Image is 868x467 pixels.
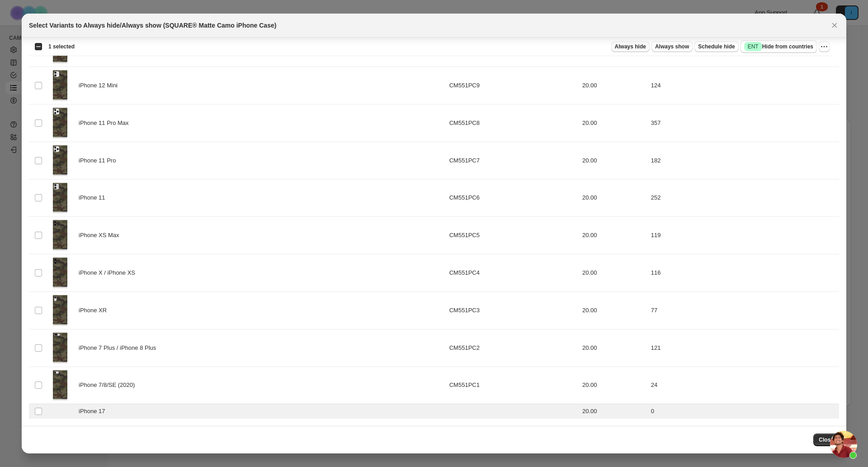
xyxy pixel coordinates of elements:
[648,179,839,217] td: 252
[655,43,689,50] span: Always show
[447,254,580,292] td: CM551PC4
[580,254,648,292] td: 20.00
[447,104,580,142] td: CM551PC8
[49,257,71,289] img: Phone_Case-MatteCamo_XXS-Front.jpg
[580,367,648,404] td: 20.00
[49,145,71,176] img: Phone_Case-MatteCamo_11Pro-Front.jpg
[648,404,839,419] td: 0
[651,41,693,52] button: Always show
[580,217,648,254] td: 20.00
[447,367,580,404] td: CM551PC1
[648,254,839,292] td: 116
[648,367,839,404] td: 24
[748,43,759,50] span: ENT
[79,381,140,390] span: iPhone 7/8/SE (2020)
[580,291,648,329] td: 20.00
[79,193,110,202] span: iPhone 11
[648,329,839,367] td: 121
[48,43,75,50] span: 1 selected
[79,156,121,165] span: iPhone 11 Pro
[49,182,71,214] img: Phone_Case-MatteCamo_11-Front.jpg
[580,142,648,179] td: 20.00
[813,434,839,446] button: Close
[79,231,124,240] span: iPhone XS Max
[29,21,276,30] h2: Select Variants to Always hide/Always show (SQUARE® Matte Camo iPhone Case)
[648,104,839,142] td: 357
[79,306,112,315] span: iPhone XR
[698,43,735,50] span: Schedule hide
[648,67,839,105] td: 124
[828,19,841,32] button: Close
[580,329,648,367] td: 20.00
[49,332,71,364] img: Phone_Case-MatteCamo_78Plus-Front.jpg
[580,67,648,105] td: 20.00
[611,41,650,52] button: Always hide
[694,41,738,52] button: Schedule hide
[648,291,839,329] td: 77
[615,43,646,50] span: Always hide
[447,179,580,217] td: CM551PC6
[447,67,580,105] td: CM551PC9
[49,107,71,139] img: Phone_Case-MatteCamo_11ProMax-Front.jpg
[447,142,580,179] td: CM551PC7
[648,217,839,254] td: 119
[79,268,140,277] span: iPhone X / iPhone XS
[830,431,857,458] a: Open chat
[580,179,648,217] td: 20.00
[648,142,839,179] td: 182
[49,370,71,401] img: Phone_Case-MatteCamo_78SE-Front.jpg
[49,219,71,251] img: Phone_Case-MatteCamo_XSMax-Front.jpg
[580,404,648,419] td: 20.00
[819,41,830,52] button: More actions
[79,343,161,353] span: iPhone 7 Plus / iPhone 8 Plus
[741,40,817,53] button: SuccessENTHide from countries
[79,81,123,90] span: iPhone 12 Mini
[79,407,110,416] span: iPhone 17
[580,104,648,142] td: 20.00
[79,119,133,128] span: iPhone 11 Pro Max
[447,329,580,367] td: CM551PC2
[744,42,813,51] span: Hide from countries
[819,436,834,443] span: Close
[49,70,71,101] img: Phone_Case-MatteCamo_12Mini-Front.jpg
[447,217,580,254] td: CM551PC5
[49,295,71,326] img: Phone_Case-MatteCamo_XR-Front.jpg
[447,291,580,329] td: CM551PC3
